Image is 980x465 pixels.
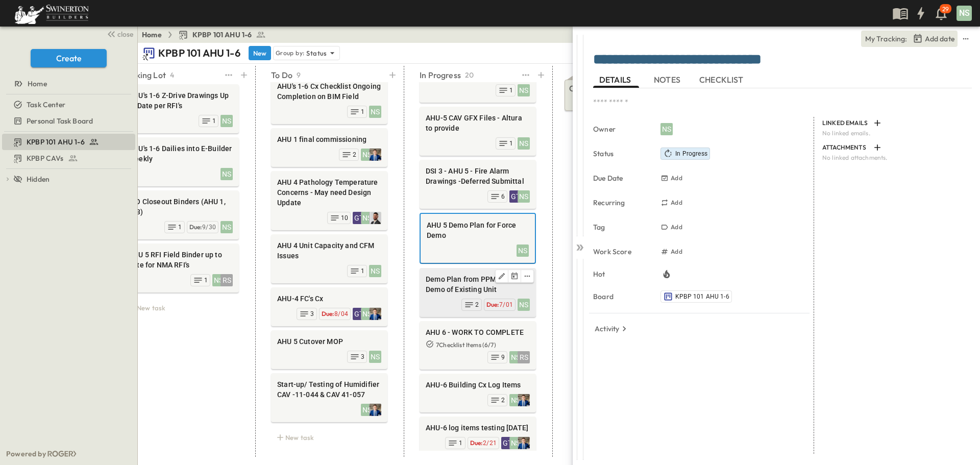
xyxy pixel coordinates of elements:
[276,48,305,58] p: Group by:
[129,143,233,164] span: AHU's 1-6 Dailies into E-Builder Weekly
[426,327,530,337] span: AHU 6 - WORK TO COMPLETE
[277,134,381,144] span: AHU 1 final commissioning
[942,5,949,13] p: 29
[508,270,521,282] button: Tracking Date Menu
[509,437,522,449] div: NS
[170,70,174,80] p: 4
[660,123,673,135] div: Nathan Saedi (nathan.saedi@swinerton.com)
[277,293,381,304] span: AHU-4 FC's Cx
[654,75,682,84] span: NOTES
[310,310,314,318] span: 3
[426,274,530,295] span: Demo Plan from PPM for AHU 5 Demo of Existing Unit
[593,198,646,208] p: Recurring
[426,380,530,390] span: AHU-6 Building Cx Log Items
[334,310,348,317] span: 8/04
[277,379,381,400] span: Start-up/ Testing of Humidifier CAV -11-044 & CAV 41-057
[277,240,381,261] span: AHU 4 Unit Capacity and CFM Issues
[204,276,208,284] span: 1
[369,404,381,416] img: Profile Picture
[220,221,233,233] div: NS
[593,269,646,279] p: Hot
[675,292,729,301] span: KPBP 101 AHU 1-6
[593,149,646,159] p: Status
[249,46,271,60] button: New
[501,353,505,361] span: 9
[122,69,166,81] p: Parking Lot
[509,351,522,363] div: NS
[361,353,364,361] span: 3
[353,151,356,159] span: 2
[459,439,462,447] span: 1
[27,137,85,147] span: KPBP 101 AHU 1-6
[957,6,972,21] div: NS
[122,301,239,315] div: New task
[671,248,682,256] h6: Add
[521,270,533,282] button: edit
[427,220,529,240] span: AHU 5 Demo Plan for Force Demo
[426,113,530,133] span: AHU-5 CAV GFX Files - Altura to provide
[369,308,381,320] img: Profile Picture
[518,394,530,406] img: Profile Picture
[27,116,93,126] span: Personal Task Board
[593,222,646,232] p: Tag
[27,153,64,163] span: KPBP CAVs
[591,322,633,336] button: Activity
[361,267,364,275] span: 1
[361,149,373,161] div: NS
[822,129,966,137] p: No linked emails.
[465,70,474,80] p: 20
[960,33,972,45] button: sidedrawer-menu
[12,3,91,24] img: 6c363589ada0b36f064d841b69d3a419a338230e66bb0a533688fa5cc3e9e735.png
[593,173,646,183] p: Due Date
[192,30,252,40] span: KPBP 101 AHU 1-6
[369,106,381,118] div: NS
[822,154,966,162] p: No linked attachments.
[593,124,646,134] p: Owner
[426,166,530,186] span: DSI 3 - AHU 5 - Fire Alarm Drawings -Deferred Submittal
[509,394,522,406] div: NS
[599,75,633,84] span: DETAILS
[369,149,381,161] img: Profile Picture
[277,177,381,208] span: AHU 4 Pathology Temperature Concerns - May need Design Update
[822,119,869,127] p: LINKED EMAILS
[426,423,530,433] span: AHU-6 log items testing [DATE]
[369,265,381,277] div: NS
[2,113,135,129] div: test
[27,100,65,110] span: Task Center
[361,404,373,416] div: NS
[501,192,505,201] span: 6
[361,108,364,116] span: 1
[212,117,216,125] span: 1
[271,430,387,445] div: New task
[509,139,513,148] span: 1
[341,214,348,222] span: 10
[220,274,233,286] div: RS
[499,301,513,308] span: 7/01
[509,190,522,203] div: GT
[129,197,233,217] span: TIO Closeout Binders (AHU 1, 2, 3)
[129,90,233,111] span: AHU's 1-6 Z-Drive Drawings Up to Date per RFI's
[202,224,216,231] span: 9/30
[496,270,508,282] button: Edit
[501,437,513,449] div: GT
[189,223,202,231] span: Due:
[865,34,908,44] p: My Tracking:
[593,247,646,257] p: Work Score
[518,137,530,150] div: NS
[31,49,107,67] button: Create
[520,68,532,82] button: test
[2,150,135,166] div: test
[517,244,529,257] div: NS
[27,174,50,184] span: Hidden
[660,123,673,135] div: NS
[212,274,225,286] div: NS
[117,29,133,39] span: close
[912,33,955,45] button: Tracking Date Menu
[361,212,373,224] div: NS
[509,86,513,94] span: 1
[518,299,530,311] div: NS
[518,437,530,449] img: Profile Picture
[501,396,505,404] span: 2
[223,68,235,82] button: test
[28,79,47,89] span: Home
